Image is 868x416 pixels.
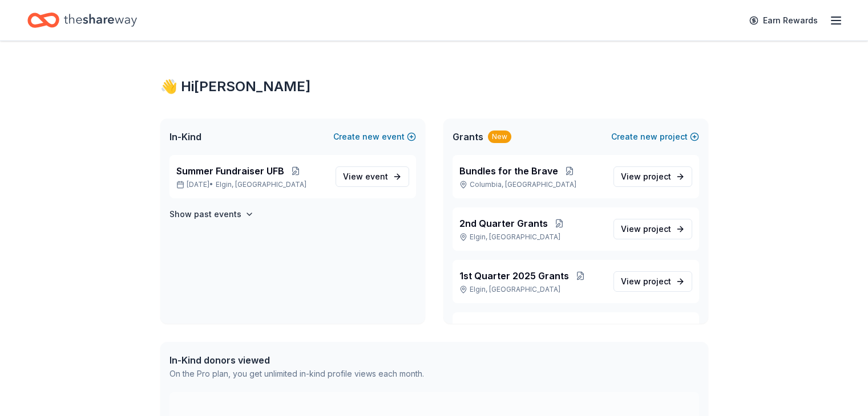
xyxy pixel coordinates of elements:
[640,130,657,144] span: new
[216,180,306,189] span: Elgin, [GEOGRAPHIC_DATA]
[643,276,671,286] span: project
[621,275,671,288] span: View
[362,130,380,144] span: new
[488,130,511,143] div: New
[169,367,424,381] div: On the Pro plan, you get unlimited in-kind profile views each month.
[343,170,388,183] span: View
[365,172,388,181] span: event
[160,78,708,96] div: 👋 Hi [PERSON_NAME]
[459,180,604,189] p: Columbia, [GEOGRAPHIC_DATA]
[459,217,548,230] span: 2nd Quarter Grants
[169,207,254,221] button: Show past events
[742,10,825,31] a: Earn Rewards
[176,164,284,178] span: Summer Fundraiser UFB
[333,130,416,144] button: Createnewevent
[336,166,409,187] a: View event
[621,222,671,236] span: View
[611,130,699,144] button: Createnewproject
[27,7,137,34] a: Home
[643,224,671,234] span: project
[459,233,604,242] p: Elgin, [GEOGRAPHIC_DATA]
[459,321,515,335] span: 2025 grants
[613,271,692,292] a: View project
[459,164,558,178] span: Bundles for the Brave
[621,170,671,183] span: View
[169,207,241,221] h4: Show past events
[613,219,692,239] a: View project
[613,166,692,187] a: View project
[459,269,569,283] span: 1st Quarter 2025 Grants
[453,130,483,144] span: Grants
[459,285,604,294] p: Elgin, [GEOGRAPHIC_DATA]
[643,172,671,181] span: project
[176,180,326,189] p: [DATE] •
[169,130,201,144] span: In-Kind
[169,353,424,367] div: In-Kind donors viewed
